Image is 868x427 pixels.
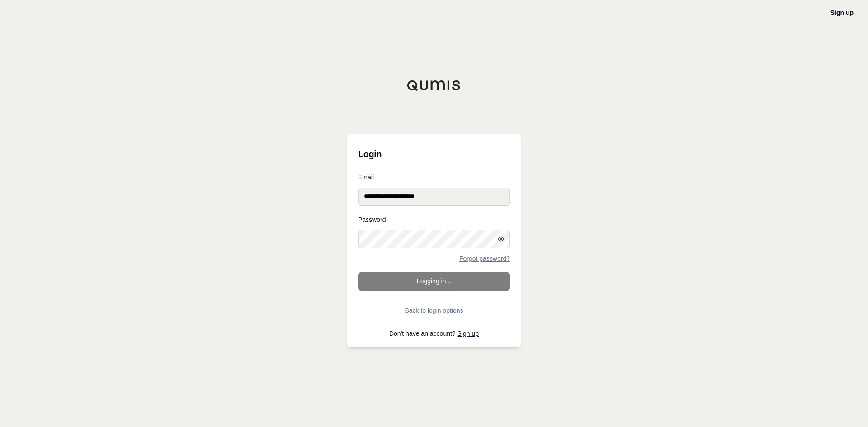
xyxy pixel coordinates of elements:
[358,174,510,180] label: Email
[358,330,510,337] p: Don't have an account?
[358,145,510,163] h3: Login
[358,301,510,319] button: Back to login options
[830,9,854,16] a: Sign up
[459,255,510,262] a: Forgot password?
[358,216,510,223] label: Password
[407,80,461,91] img: Qumis
[458,330,479,337] a: Sign up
